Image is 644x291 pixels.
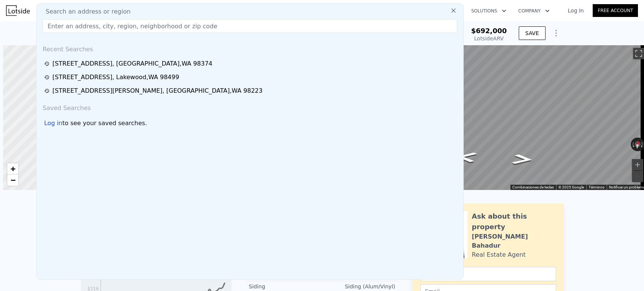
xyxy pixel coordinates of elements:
[593,4,638,17] a: Free Account
[40,7,131,16] span: Search an address or region
[447,149,486,165] path: Ir hacia el oeste, 152nd St E
[11,175,15,185] span: −
[52,86,263,95] div: [STREET_ADDRESS][PERSON_NAME] , [GEOGRAPHIC_DATA] , WA 98223
[62,119,147,128] span: to see your saved searches.
[512,4,556,18] button: Company
[472,211,556,232] div: Ask about this property
[44,119,62,128] div: Log in
[420,267,556,281] input: Name
[465,4,512,18] button: Solutions
[6,5,30,16] img: Lotside
[44,73,458,82] a: [STREET_ADDRESS], Lakewood,WA 98499
[43,19,457,33] input: Enter an address, city, region, neighborhood or zip code
[44,86,458,95] a: [STREET_ADDRESS][PERSON_NAME], [GEOGRAPHIC_DATA],WA 98223
[634,137,641,152] button: Restablecer la vista
[471,35,507,42] div: Lotside ARV
[40,39,460,57] div: Recent Searches
[559,7,593,14] a: Log In
[249,283,322,290] div: Siding
[44,59,458,68] a: [STREET_ADDRESS], [GEOGRAPHIC_DATA],WA 98374
[52,59,212,68] div: [STREET_ADDRESS] , [GEOGRAPHIC_DATA] , WA 98374
[322,283,395,290] div: Siding (Alum/Vinyl)
[87,274,99,280] tspan: $357
[503,152,543,167] path: Ir hacia el este, 152nd St E
[7,163,18,175] a: Zoom in
[472,250,526,259] div: Real Estate Agent
[589,185,604,189] a: Términos (se abre en una nueva pestaña)
[549,26,564,41] button: Show Options
[558,185,584,189] span: © 2025 Google
[471,27,507,35] span: $692,000
[11,164,15,173] span: +
[632,171,643,182] button: Reducir
[519,26,545,40] button: SAVE
[631,138,635,151] button: Rotar a la izquierda
[512,185,554,190] button: Combinaciones de teclas
[632,159,643,170] button: Ampliar
[472,232,556,250] div: [PERSON_NAME] Bahadur
[7,175,18,186] a: Zoom out
[40,98,460,116] div: Saved Searches
[52,73,179,82] div: [STREET_ADDRESS] , Lakewood , WA 98499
